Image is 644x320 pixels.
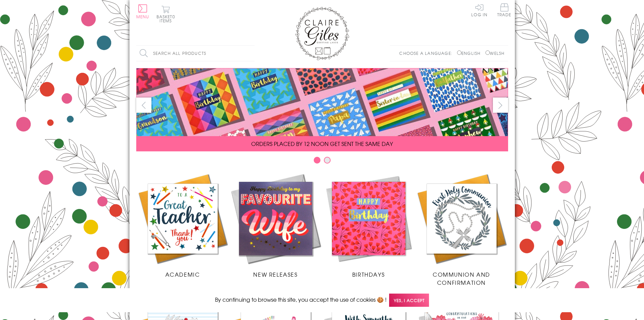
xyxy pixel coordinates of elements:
button: Basket0 items [157,5,175,23]
input: English [457,50,461,55]
img: Claire Giles Greetings Cards [295,7,349,60]
a: Birthdays [322,172,415,278]
span: Communion and Confirmation [433,270,490,286]
label: English [457,50,484,56]
input: Welsh [485,50,490,55]
span: New Releases [253,270,297,278]
span: Trade [497,3,511,17]
span: ORDERS PLACED BY 12 NOON GET SENT THE SAME DAY [251,140,393,148]
button: prev [136,98,151,113]
input: Search all products [136,46,255,61]
a: New Releases [229,172,322,278]
button: next [493,98,508,113]
span: Menu [136,14,149,20]
span: Academic [165,270,200,278]
div: Carousel Pagination [136,156,508,167]
label: Welsh [485,50,505,56]
span: Yes, I accept [389,294,429,307]
a: Log In [471,3,487,17]
a: Academic [136,172,229,278]
p: Choose a language: [399,50,456,56]
a: Communion and Confirmation [415,172,508,286]
span: 0 items [160,14,175,24]
button: Carousel Page 1 (Current Slide) [314,157,320,164]
input: Search [248,46,255,61]
a: Trade [497,3,511,18]
button: Carousel Page 2 [324,157,331,164]
button: Menu [136,4,149,19]
span: Birthdays [352,270,385,278]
